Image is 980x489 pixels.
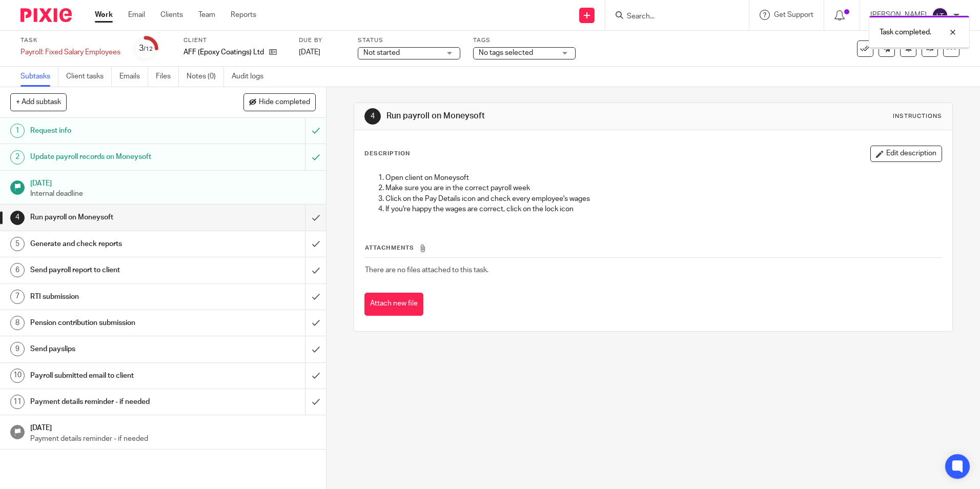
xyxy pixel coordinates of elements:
a: Notes (0) [187,67,224,87]
label: Task [21,36,120,45]
h1: Payment details reminder - if needed [30,394,207,410]
button: Hide completed [243,93,316,111]
h1: RTI submission [30,289,207,304]
p: Open client on Moneysoft [385,173,941,183]
div: 2 [10,150,25,165]
p: Payment details reminder - if needed [30,434,316,444]
h1: [DATE] [30,176,316,189]
h1: Pension contribution submission [30,315,207,331]
span: [DATE] [299,49,320,56]
div: 4 [10,211,25,225]
div: 5 [10,237,25,251]
a: Client tasks [66,67,112,87]
span: There are no files attached to this task. [365,267,488,274]
p: If you're happy the wages are correct, click on the lock icon [385,204,941,214]
a: Work [95,10,113,20]
a: Files [156,67,179,87]
button: + Add subtask [10,93,67,111]
div: 11 [10,395,25,409]
div: 7 [10,290,25,304]
small: /12 [144,46,153,52]
h1: Send payroll report to client [30,262,207,278]
a: Email [128,10,145,20]
p: Click on the Pay Details icon and check every employee's wages [385,194,941,204]
button: Attach new file [364,293,423,316]
span: Hide completed [259,98,310,107]
img: svg%3E [932,7,948,24]
div: 6 [10,263,25,277]
img: Pixie [21,8,72,22]
h1: Send payslips [30,341,207,357]
p: Make sure you are in the correct payroll week [385,183,941,193]
div: 8 [10,316,25,330]
h1: Payroll submitted email to client [30,368,207,383]
div: 4 [364,108,381,125]
a: Subtasks [21,67,58,87]
div: Instructions [893,112,942,120]
h1: [DATE] [30,420,316,433]
a: Reports [231,10,256,20]
div: Payroll: Fixed Salary Employees [21,47,120,57]
h1: Generate and check reports [30,236,207,252]
label: Status [358,36,460,45]
button: Edit description [870,146,942,162]
div: 9 [10,342,25,356]
h1: Update payroll records on Moneysoft [30,149,207,165]
div: 10 [10,369,25,383]
span: No tags selected [479,49,533,56]
a: Clients [160,10,183,20]
label: Client [183,36,286,45]
p: AFF (Epoxy Coatings) Ltd [183,47,264,57]
p: Internal deadline [30,189,316,199]
span: Attachments [365,245,414,251]
label: Tags [473,36,576,45]
h1: Request info [30,123,207,138]
a: Audit logs [232,67,271,87]
h1: Run payroll on Moneysoft [386,111,675,121]
div: 3 [139,43,153,54]
p: Description [364,150,410,158]
a: Team [198,10,215,20]
a: Emails [119,67,148,87]
label: Due by [299,36,345,45]
div: 1 [10,124,25,138]
span: Not started [363,49,400,56]
p: Task completed. [880,27,931,37]
h1: Run payroll on Moneysoft [30,210,207,225]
